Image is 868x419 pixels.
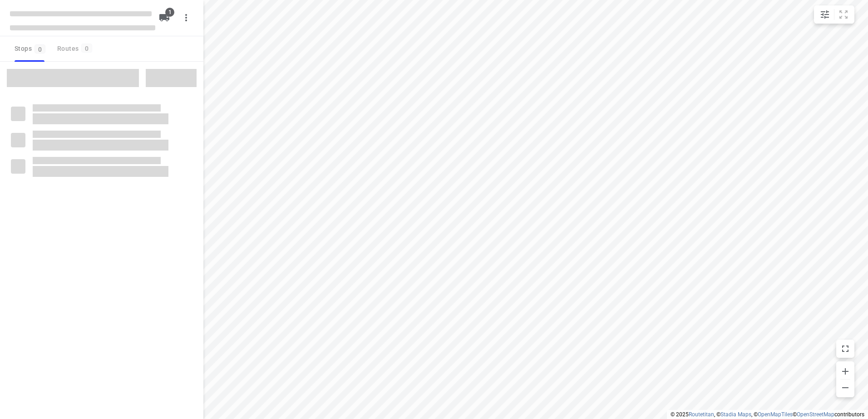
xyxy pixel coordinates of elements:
[816,5,834,24] button: Map settings
[814,5,854,24] div: small contained button group
[758,411,793,418] a: OpenMapTiles
[689,411,714,418] a: Routetitan
[671,411,864,418] li: © 2025 , © , © © contributors
[797,411,834,418] a: OpenStreetMap
[720,411,751,418] a: Stadia Maps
